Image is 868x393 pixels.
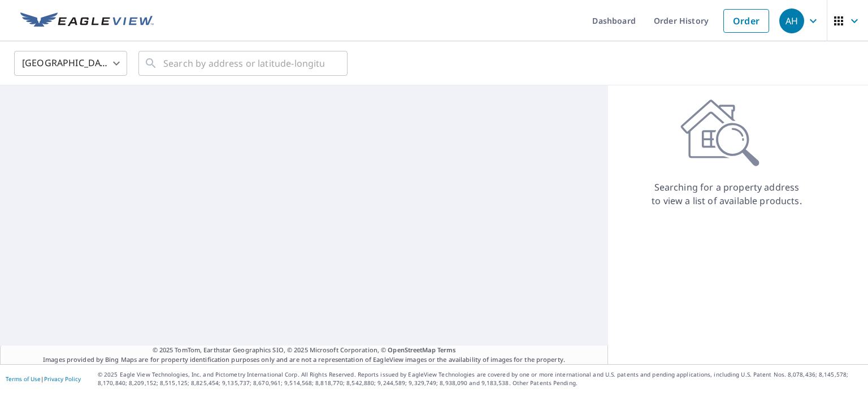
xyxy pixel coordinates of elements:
[98,370,862,387] p: © 2025 Eagle View Technologies, Inc. and Pictometry International Corp. All Rights Reserved. Repo...
[6,375,81,382] p: |
[20,12,154,29] img: EV Logo
[163,47,324,79] input: Search by address or latitude-longitude
[6,375,41,383] a: Terms of Use
[437,346,456,354] a: Terms
[779,8,804,33] div: AH
[723,9,769,33] a: Order
[388,346,435,354] a: OpenStreetMap
[14,47,127,79] div: [GEOGRAPHIC_DATA]
[651,180,802,208] p: Searching for a property address to view a list of available products.
[153,346,456,355] span: © 2025 TomTom, Earthstar Geographics SIO, © 2025 Microsoft Corporation, ©
[44,375,81,383] a: Privacy Policy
